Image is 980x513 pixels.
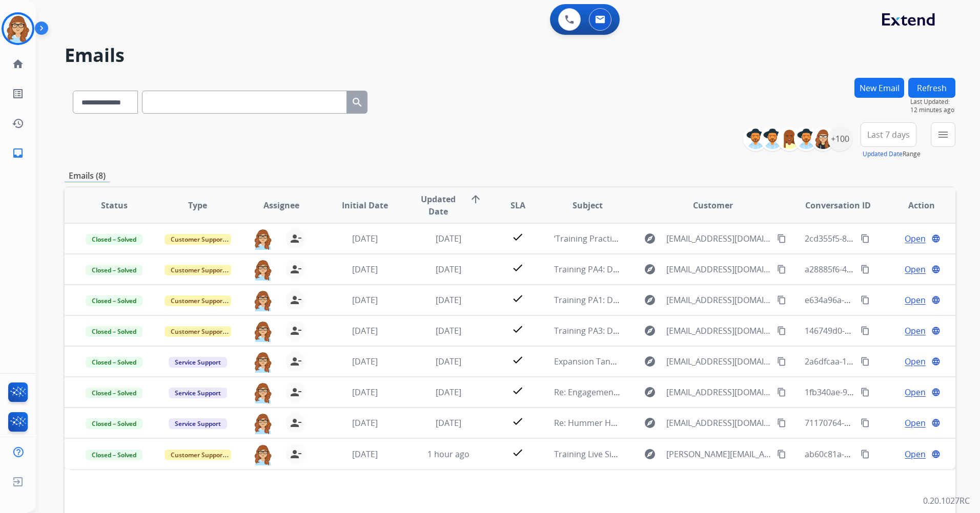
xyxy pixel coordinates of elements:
button: New Email [854,78,904,98]
mat-icon: content_copy [861,295,870,305]
mat-icon: content_copy [861,418,870,427]
mat-icon: content_copy [777,265,786,274]
span: 71170764-ea0d-49a7-b6f0-9bbe4a187b63 [805,417,963,429]
span: Service Support [169,388,227,398]
span: Service Support [169,357,227,368]
span: Open [905,294,926,306]
span: Updated Date [415,193,461,218]
span: [EMAIL_ADDRESS][DOMAIN_NAME] [666,232,771,245]
mat-icon: language [931,265,941,274]
img: agent-avatar [253,290,273,311]
mat-icon: content_copy [777,388,786,397]
span: [DATE] [352,448,378,460]
span: [DATE] [436,417,461,429]
span: 12 minutes ago [910,106,955,114]
h2: Emails [65,45,955,66]
span: [EMAIL_ADDRESS][DOMAIN_NAME] [666,294,771,306]
span: [DATE] [436,387,461,398]
mat-icon: explore [644,386,656,398]
button: Refresh [908,78,955,98]
mat-icon: person_remove [290,355,302,368]
span: 1fb340ae-9b11-44ac-842f-f46aa1f6bf02 [805,387,953,398]
mat-icon: language [931,326,941,335]
mat-icon: content_copy [777,450,786,459]
span: Training Live Sim: Do Not Assign ([PERSON_NAME]) [554,448,749,460]
mat-icon: content_copy [777,326,786,335]
img: agent-avatar [253,382,273,403]
span: Customer Support [165,326,231,337]
span: Customer Support [165,234,231,245]
button: Last 7 days [861,122,916,147]
span: Closed – Solved [86,295,142,306]
span: Open [905,386,926,398]
span: Open [905,417,926,429]
th: Action [872,187,955,223]
mat-icon: check [512,231,524,243]
span: ab60c81a-8d63-4946-b223-1fd6a6643377 [805,448,962,460]
mat-icon: check [512,354,524,366]
mat-icon: explore [644,263,656,275]
span: 1 hour ago [427,448,469,460]
span: [DATE] [436,294,461,306]
span: Open [905,325,926,337]
img: avatar [4,14,32,43]
span: Open [905,232,926,245]
mat-icon: person_remove [290,232,302,245]
span: Customer Support [165,295,231,306]
span: Closed – Solved [86,450,142,460]
span: 146749d0-8349-4101-b238-0cf9df6e6280 [805,325,959,336]
span: Customer Support [165,265,231,275]
span: [DATE] [352,356,378,367]
span: ‘Training Practice – New Email’ [554,233,670,244]
span: [DATE] [352,294,378,306]
span: [EMAIL_ADDRESS][DOMAIN_NAME] [666,355,771,368]
mat-icon: check [512,384,524,397]
mat-icon: content_copy [777,295,786,305]
mat-icon: content_copy [861,357,870,366]
span: [EMAIL_ADDRESS][DOMAIN_NAME] [666,417,771,429]
mat-icon: content_copy [777,357,786,366]
mat-icon: language [931,388,941,397]
span: Closed – Solved [86,234,142,245]
span: Type [188,199,207,211]
span: [DATE] [436,264,461,275]
span: Closed – Solved [86,265,142,275]
span: [DATE] [436,325,461,336]
span: Closed – Solved [86,326,142,337]
span: a28885f6-4452-4550-bdf5-34d5506ce122 [805,264,959,275]
span: [DATE] [352,264,378,275]
mat-icon: person_remove [290,263,302,275]
mat-icon: check [512,323,524,335]
mat-icon: person_remove [290,417,302,429]
span: Assignee [263,199,299,211]
mat-icon: content_copy [861,388,870,397]
span: [DATE] [436,356,461,367]
mat-icon: menu [937,129,949,141]
mat-icon: explore [644,355,656,368]
span: Range [863,149,921,158]
span: [EMAIL_ADDRESS][DOMAIN_NAME] [666,325,771,337]
mat-icon: language [931,450,941,459]
mat-icon: language [931,234,941,243]
mat-icon: content_copy [861,265,870,274]
img: agent-avatar [253,444,273,465]
span: [DATE] [352,387,378,398]
span: Customer Support [165,450,231,460]
mat-icon: check [512,446,524,459]
span: Last Updated: [910,98,955,106]
mat-icon: search [351,96,363,109]
span: 2a6dfcaa-1494-4353-b27a-12ebf0801aa6 [805,356,959,367]
span: Closed – Solved [86,357,142,368]
mat-icon: check [512,415,524,427]
mat-icon: home [12,58,24,70]
span: Subject [573,199,603,211]
img: agent-avatar [253,413,273,434]
img: agent-avatar [253,259,273,281]
mat-icon: check [512,262,524,274]
mat-icon: person_remove [290,294,302,306]
span: [DATE] [352,325,378,336]
mat-icon: explore [644,294,656,306]
mat-icon: explore [644,232,656,245]
span: Closed – Solved [86,388,142,398]
span: Training PA4: Do Not Assign ([PERSON_NAME]) [554,264,732,275]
